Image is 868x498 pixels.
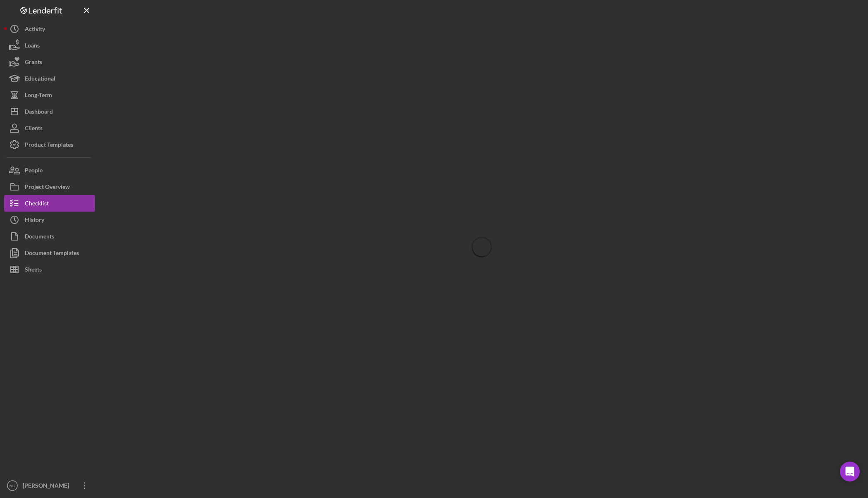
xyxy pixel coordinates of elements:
[4,245,95,261] button: Document Templates
[25,162,43,181] div: People
[25,179,70,197] div: Project Overview
[4,54,95,70] button: Grants
[21,477,74,496] div: [PERSON_NAME]
[4,195,95,212] button: Checklist
[25,70,55,89] div: Educational
[25,103,53,122] div: Dashboard
[10,484,15,488] text: NG
[25,195,49,214] div: Checklist
[4,212,95,228] button: History
[25,212,44,230] div: History
[4,228,95,245] button: Documents
[4,120,95,136] button: Clients
[4,37,95,54] button: Loans
[4,179,95,195] button: Project Overview
[4,477,95,494] button: NG[PERSON_NAME]
[25,37,40,56] div: Loans
[25,261,42,280] div: Sheets
[4,103,95,120] button: Dashboard
[25,136,73,155] div: Product Templates
[4,136,95,153] button: Product Templates
[25,245,79,263] div: Document Templates
[4,261,95,278] button: Sheets
[25,21,45,39] div: Activity
[840,462,860,481] div: Open Intercom Messenger
[4,162,95,179] button: People
[25,87,52,105] div: Long-Term
[4,70,95,87] button: Educational
[25,228,54,247] div: Documents
[25,54,42,72] div: Grants
[4,21,95,37] button: Activity
[4,87,95,103] button: Long-Term
[25,120,43,138] div: Clients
